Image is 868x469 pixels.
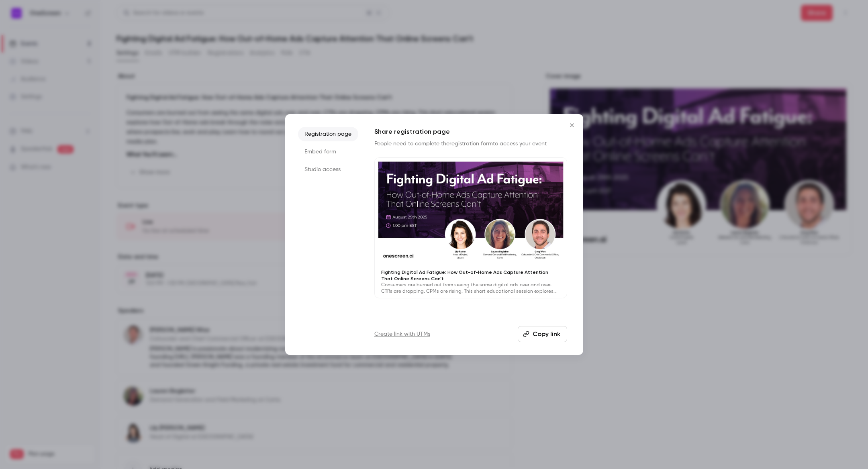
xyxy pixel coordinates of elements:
[374,140,567,148] p: People need to complete the to access your event
[518,326,567,342] button: Copy link
[564,117,580,133] button: Close
[374,330,430,338] a: Create link with UTMs
[298,162,358,177] li: Studio access
[381,269,560,282] p: Fighting Digital Ad Fatigue: How Out-of-Home Ads Capture Attention That Online Screens Can’t
[374,127,567,137] h1: Share registration page
[374,157,567,298] a: Fighting Digital Ad Fatigue: How Out-of-Home Ads Capture Attention That Online Screens Can’tConsu...
[298,145,358,159] li: Embed form
[298,127,358,141] li: Registration page
[381,282,560,295] p: Consumers are burned out from seeing the same digital ads over and over. CTRs are dropping. CPMs ...
[449,141,493,147] a: registration form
